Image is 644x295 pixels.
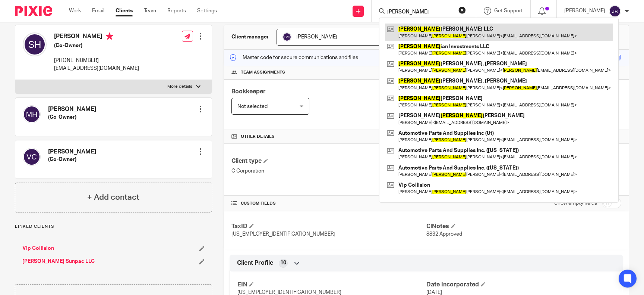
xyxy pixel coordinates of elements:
[48,114,96,121] h5: (Co-Owner)
[197,7,217,15] a: Settings
[231,201,426,206] h4: CUSTOM FIELDS
[426,290,442,295] span: [DATE]
[87,192,139,203] h4: + Add contact
[231,223,426,230] h4: TaxID
[494,8,523,13] span: Get Support
[230,54,358,61] p: Master code for secure communications and files
[69,7,81,15] a: Work
[54,65,139,72] p: [EMAIL_ADDRESS][DOMAIN_NAME]
[282,32,291,41] img: svg%3E
[426,281,615,289] h4: Date Incorporated
[54,57,139,64] p: [PHONE_NUMBER]
[231,33,269,41] h3: Client manager
[386,9,454,16] input: Search
[48,148,96,156] h4: [PERSON_NAME]
[237,259,273,267] span: Client Profile
[609,5,621,17] img: svg%3E
[231,157,426,165] h4: Client type
[15,224,212,230] p: Linked clients
[116,7,133,15] a: Clients
[241,69,285,75] span: Team assignments
[241,134,275,140] span: Other details
[167,7,186,15] a: Reports
[231,88,266,94] span: Bookkeeper
[48,156,96,163] h5: (Co-Owner)
[23,32,47,56] img: svg%3E
[144,7,156,15] a: Team
[22,245,54,252] a: Vip Collision
[23,148,41,166] img: svg%3E
[564,7,605,15] p: [PERSON_NAME]
[280,259,286,267] span: 10
[296,34,337,40] span: [PERSON_NAME]
[48,105,96,113] h4: [PERSON_NAME]
[23,105,41,123] img: svg%3E
[22,258,95,265] a: [PERSON_NAME] Sunpac LLC
[426,223,621,230] h4: ClNotes
[54,32,139,42] h4: [PERSON_NAME]
[167,84,192,90] p: More details
[231,232,335,237] span: [US_EMPLOYER_IDENTIFICATION_NUMBER]
[92,7,104,15] a: Email
[15,6,52,16] img: Pixie
[237,290,341,295] span: [US_EMPLOYER_IDENTIFICATION_NUMBER]
[426,232,462,237] span: 8832 Approved
[554,199,597,207] label: Show empty fields
[458,6,466,14] button: Clear
[54,42,139,49] h5: (Co-Owner)
[231,167,426,175] p: C Corporation
[237,281,426,289] h4: EIN
[106,32,113,40] i: Primary
[237,104,268,109] span: Not selected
